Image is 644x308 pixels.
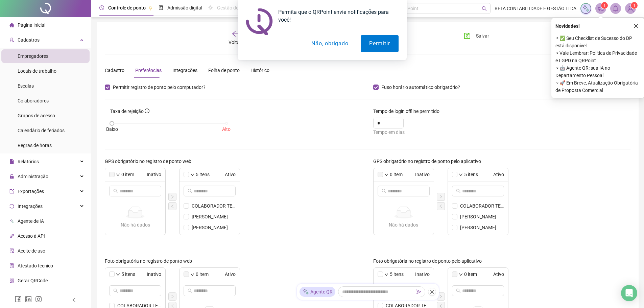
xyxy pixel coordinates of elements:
span: instagram [35,296,42,303]
label: GPS obrigatório no registro de ponto pelo aplicativo [373,158,485,165]
span: search [382,189,386,193]
li: ISABELLA QUEIROZ BRITO [180,222,240,233]
span: Grupos de acesso [18,113,55,118]
span: Atestado técnico [18,263,53,268]
span: down [459,273,463,277]
span: lock [9,174,14,179]
span: export [9,189,14,194]
div: Integrações [172,67,197,74]
label: Tempo de login offline permitido [373,108,444,115]
div: Taxa de rejeição [110,108,149,115]
div: Agente QR [300,287,335,297]
span: search [188,189,192,193]
span: 5 itens [196,171,210,178]
span: Colaboradores [18,98,49,103]
span: search [456,288,461,293]
span: down [384,173,388,177]
div: Histórico [251,67,269,74]
div: Permita que o QRPoint envie notificações para você! [273,8,399,24]
span: search [188,288,192,293]
div: Não há dados [376,221,431,229]
span: Fuso horário automático obrigatório? [379,84,463,91]
div: Tempo em dias [373,128,631,136]
span: Ativo [210,270,236,278]
span: close [430,289,434,294]
span: Baixo [106,125,118,133]
button: Permitir [361,35,398,52]
span: 0 item [390,171,403,178]
span: Inativo [137,270,161,278]
span: down [116,173,120,177]
span: [PERSON_NAME] [460,224,504,231]
span: left [72,298,76,302]
span: Escalas [18,83,34,89]
span: 0 item [121,171,134,178]
div: Não há dados [108,221,163,229]
span: Preferências [135,68,162,73]
span: Exportações [18,189,44,194]
span: COLABORADOR TESTE [460,202,504,210]
span: [PERSON_NAME] [192,235,236,242]
label: Foto obrigatória no registro de ponto web [105,257,196,265]
span: 5 itens [464,171,478,178]
span: ⚬ 🚀 Em Breve, Atualização Obrigatória de Proposta Comercial [555,79,640,94]
li: GABRIEL KELVIN BELMAIA [180,211,240,222]
span: qrcode [9,278,14,283]
span: Inativo [404,171,430,178]
span: Acesso à API [18,233,45,239]
span: [PERSON_NAME] [192,213,236,220]
span: solution [9,263,14,268]
label: Foto obrigatória no registro de ponto pelo aplicativo [373,257,486,265]
span: search [456,189,461,193]
li: COLABORADOR TESTE [180,200,240,211]
button: Não, obrigado [303,35,357,52]
li: ISABELLA QUEIROZ BRITO [448,222,508,233]
span: search [113,288,118,293]
span: send [416,289,421,294]
span: ⚬ 🤖 Agente QR: sua IA no Departamento Pessoal [555,64,640,79]
li: MATHEUS PEREIRA [180,233,240,244]
li: GABRIEL KELVIN BELMAIA [448,211,508,222]
span: 0 item [196,270,209,278]
span: [PERSON_NAME] [192,224,236,231]
span: Locais de trabalho [18,68,56,74]
span: down [384,273,388,277]
span: Inativo [136,171,161,178]
span: audit [9,248,14,253]
span: search [113,189,118,193]
span: Calendário de feriados [18,128,65,133]
span: Regras de horas [18,143,52,148]
li: COLABORADOR TESTE [448,200,508,211]
span: 0 item [464,270,477,278]
span: Agente de IA [18,218,44,224]
span: Administração [18,174,48,179]
span: linkedin [25,296,32,303]
span: Permitir registro de ponto pelo computador? [110,84,208,91]
span: facebook [15,296,22,303]
span: 5 itens [121,270,135,278]
li: MATHEUS PEREIRA [448,233,508,244]
span: 5 itens [390,270,404,278]
span: down [116,273,120,277]
div: Folha de ponto [208,67,240,74]
span: Ativo [211,171,236,178]
span: Gerar QRCode [18,278,48,283]
span: Ativo [479,171,504,178]
label: GPS obrigatório no registro de ponto web [105,158,196,165]
span: Alto [222,125,231,133]
span: info-circle [145,109,149,113]
span: down [190,273,194,277]
span: down [459,173,463,177]
div: Cadastro [105,67,124,74]
div: Open Intercom Messenger [621,285,637,301]
span: Inativo [405,270,430,278]
span: Aceite de uso [18,248,45,254]
span: api [9,234,14,238]
span: [PERSON_NAME] [460,235,504,242]
img: notification icon [246,8,273,35]
span: file [9,159,14,164]
img: sparkle-icon.fc2bf0ac1784a2077858766a79e2daf3.svg [302,288,309,295]
span: sync [9,204,14,209]
span: Integrações [18,204,43,209]
span: Ativo [478,270,504,278]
